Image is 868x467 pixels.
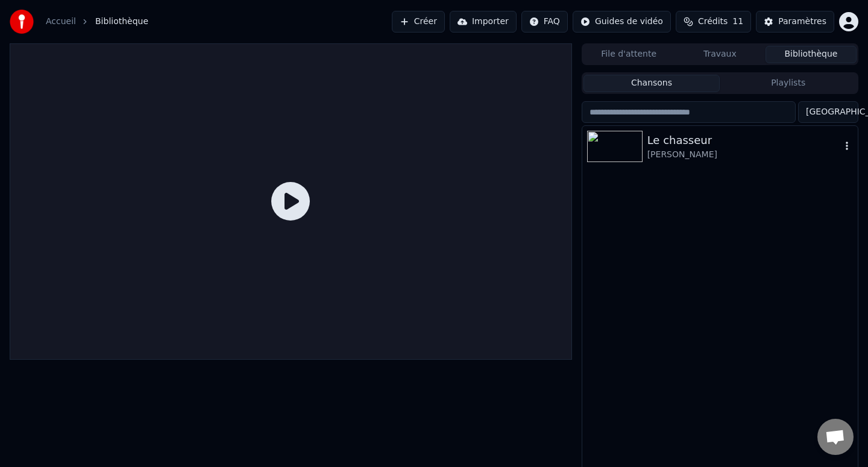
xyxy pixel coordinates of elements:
[392,11,445,33] button: Créer
[647,132,841,149] div: Le chasseur
[675,46,766,63] button: Travaux
[720,75,857,92] button: Playlists
[95,16,148,28] span: Bibliothèque
[756,11,834,33] button: Paramètres
[766,46,857,63] button: Bibliothèque
[698,16,728,28] span: Crédits
[46,16,76,28] a: Accueil
[676,11,751,33] button: Crédits11
[778,16,826,28] div: Paramètres
[10,10,34,34] img: youka
[817,419,854,455] div: Ouvrir le chat
[573,11,671,33] button: Guides de vidéo
[583,46,675,63] button: File d'attente
[46,16,148,28] nav: breadcrumb
[450,11,517,33] button: Importer
[647,149,841,161] div: [PERSON_NAME]
[583,75,720,92] button: Chansons
[521,11,568,33] button: FAQ
[732,16,743,28] span: 11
